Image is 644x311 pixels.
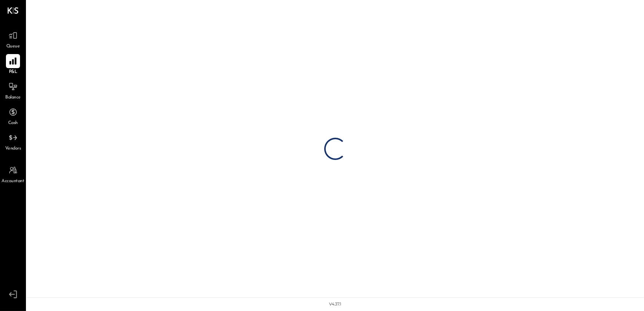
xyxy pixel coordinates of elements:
a: Cash [0,105,26,127]
span: Queue [6,43,20,50]
a: Vendors [0,131,26,152]
a: Queue [0,29,26,50]
a: Balance [0,80,26,101]
a: P&L [0,54,26,76]
div: v 4.37.1 [329,301,342,307]
a: Accountant [0,163,26,185]
span: Accountant [2,178,24,185]
span: P&L [9,69,17,76]
span: Vendors [5,146,21,152]
span: Cash [8,120,18,127]
span: Balance [5,94,21,101]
